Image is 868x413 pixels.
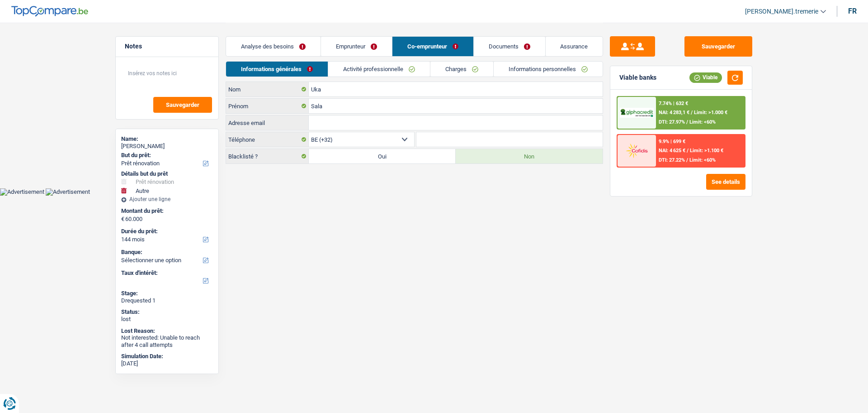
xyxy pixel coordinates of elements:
label: Taux d'intérêt: [121,269,211,277]
label: Banque: [121,249,211,256]
div: fr [848,7,857,15]
img: TopCompare Logo [11,6,88,17]
label: Blacklisté ? [226,149,309,163]
span: / [686,157,688,163]
span: / [691,110,693,115]
label: Non [456,149,603,163]
h5: Notes [125,43,209,50]
label: Prénom [226,99,309,113]
div: Détails but du prêt [121,170,213,178]
button: See details [706,174,745,190]
label: But du prêt: [121,152,211,159]
a: Documents [474,37,545,56]
span: Limit: >1.000 € [694,110,727,115]
a: Activité professionnelle [328,62,430,77]
label: Adresse email [226,115,309,130]
span: Limit: <60% [689,157,716,163]
span: Sauvegarder [166,102,199,108]
span: NAI: 4 283,1 € [659,110,689,115]
a: Emprunteur [321,37,392,56]
a: Assurance [546,37,603,56]
a: Charges [430,62,493,77]
span: Limit: >1.100 € [690,148,723,154]
span: NAI: 4 625 € [659,148,685,154]
div: Viable banks [619,74,656,82]
span: / [687,148,689,154]
a: Informations générales [226,62,328,77]
span: € [121,216,124,223]
div: [DATE] [121,360,213,367]
div: 7.74% | 632 € [659,101,688,106]
span: DTI: 27.97% [659,119,685,125]
div: Drequested 1 [121,297,213,304]
a: Co-emprunteur [392,37,473,56]
img: AlphaCredit [620,108,653,118]
div: [PERSON_NAME] [121,143,213,150]
span: DTI: 27.22% [659,157,685,163]
span: / [686,119,688,125]
div: Name: [121,135,213,143]
label: Oui [309,149,456,163]
div: lost [121,316,213,323]
input: 401020304 [416,132,603,147]
label: Nom [226,82,309,96]
img: Advertisement [46,188,90,196]
a: [PERSON_NAME].tremerie [738,4,826,19]
label: Durée du prêt: [121,228,211,235]
div: Not interested: Unable to reach after 4 call attempts [121,334,213,348]
div: Status: [121,308,213,316]
a: Informations personnelles [494,62,603,77]
img: Cofidis [620,142,653,159]
div: Simulation Date: [121,353,213,360]
div: Lost Reason: [121,327,213,335]
button: Sauvegarder [684,36,752,57]
span: [PERSON_NAME].tremerie [745,8,818,15]
label: Montant du prêt: [121,207,211,215]
button: Sauvegarder [153,97,212,113]
div: 9.9% | 699 € [659,139,685,144]
span: Limit: <60% [689,119,716,125]
div: Ajouter une ligne [121,196,213,202]
div: Stage: [121,290,213,297]
div: Viable [689,72,722,82]
a: Analyse des besoins [226,37,321,56]
label: Téléphone [226,132,309,147]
